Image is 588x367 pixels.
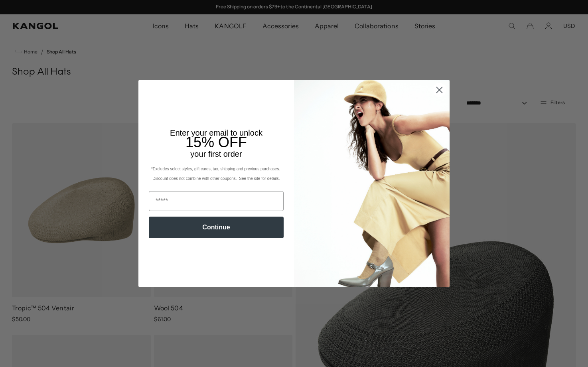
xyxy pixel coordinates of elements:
[294,80,450,287] img: 93be19ad-e773-4382-80b9-c9d740c9197f.jpeg
[185,134,247,150] span: 15% OFF
[149,217,284,238] button: Continue
[151,167,281,181] span: *Excludes select styles, gift cards, tax, shipping and previous purchases. Discount does not comb...
[170,128,262,137] span: Enter your email to unlock
[432,83,446,97] button: Close dialog
[149,191,284,211] input: Email
[190,150,242,158] span: your first order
